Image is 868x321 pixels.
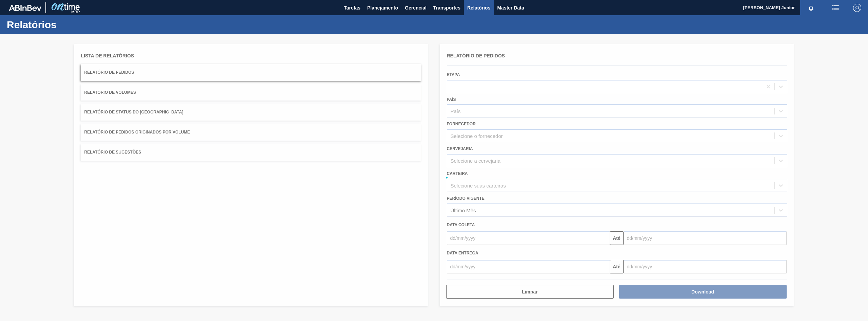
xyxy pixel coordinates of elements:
[853,4,861,12] img: Logout
[7,21,127,29] h1: Relatórios
[405,4,427,12] span: Gerencial
[433,4,460,12] span: Transportes
[367,4,398,12] span: Planejamento
[344,4,360,12] span: Tarefas
[800,3,822,13] button: Notificações
[467,4,490,12] span: Relatórios
[831,4,840,12] img: userActions
[497,4,524,12] span: Master Data
[9,5,41,11] img: TNhmsLtSVTkK8tSr43FrP2fwEKptu5GPRR3wAAAABJRU5ErkJggg==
